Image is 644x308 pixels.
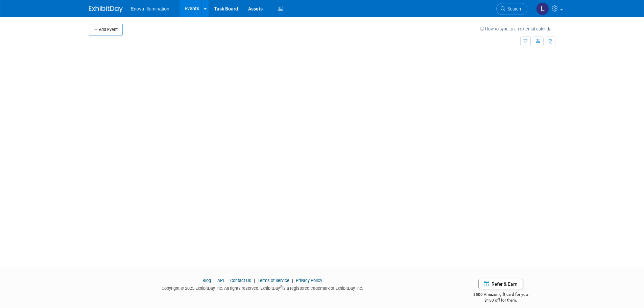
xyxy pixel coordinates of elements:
div: $150 off for them. [446,298,555,303]
button: Add Event [89,24,123,36]
img: Lucas Mlinarcik [536,2,549,15]
div: $500 Amazon gift card for you, [446,287,555,303]
img: ExhibitDay [89,6,123,13]
span: | [290,278,295,283]
span: Enova Illumination [131,6,169,11]
a: Blog [202,278,211,283]
a: Contact Us [230,278,251,283]
a: Privacy Policy [296,278,322,283]
a: Search [496,3,527,15]
span: | [252,278,257,283]
div: Copyright © 2025 ExhibitDay, Inc. All rights reserved. ExhibitDay is a registered trademark of Ex... [89,284,436,291]
sup: ® [280,285,282,289]
a: API [217,278,224,283]
a: Terms of Service [258,278,289,283]
span: | [225,278,229,283]
span: Search [505,6,521,11]
span: | [212,278,216,283]
a: How to sync to an external calendar... [480,26,555,31]
a: Refer & Earn [478,279,523,289]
